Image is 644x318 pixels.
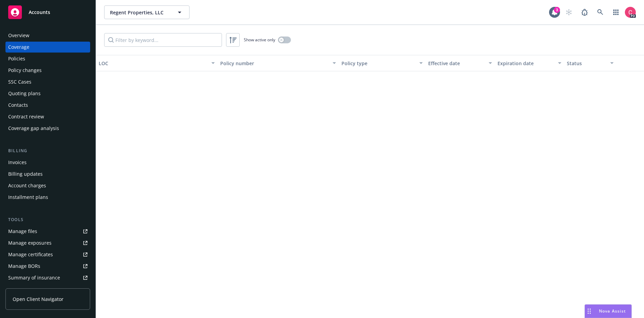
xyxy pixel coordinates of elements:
[8,157,27,168] div: Invoices
[599,308,626,314] span: Nova Assist
[5,42,90,53] a: Coverage
[8,111,44,122] div: Contract review
[5,65,90,76] a: Policy changes
[609,5,623,19] a: Switch app
[104,5,190,19] button: Regent Properties, LLC
[8,180,46,191] div: Account charges
[99,60,207,67] div: LOC
[8,192,48,203] div: Installment plans
[567,60,606,67] div: Status
[5,53,90,64] a: Policies
[110,9,169,16] span: Regent Properties, LLC
[8,76,31,87] div: SSC Cases
[220,60,329,67] div: Policy number
[593,5,607,19] a: Search
[5,237,90,248] a: Manage exposures
[29,10,50,15] span: Accounts
[5,261,90,272] a: Manage BORs
[244,37,275,43] span: Show active only
[8,42,29,53] div: Coverage
[578,5,591,19] a: Report a Bug
[5,123,90,134] a: Coverage gap analysis
[562,5,576,19] a: Start snowing
[8,226,37,237] div: Manage files
[5,272,90,283] a: Summary of insurance
[5,30,90,41] a: Overview
[5,249,90,260] a: Manage certificates
[13,295,64,303] span: Open Client Navigator
[5,3,90,22] a: Accounts
[585,305,593,318] div: Drag to move
[428,60,485,67] div: Effective date
[5,147,90,154] div: Billing
[5,76,90,87] a: SSC Cases
[5,216,90,223] div: Tools
[8,100,28,111] div: Contacts
[5,226,90,237] a: Manage files
[8,272,60,283] div: Summary of insurance
[8,169,43,179] div: Billing updates
[5,157,90,168] a: Invoices
[8,88,41,99] div: Quoting plans
[554,6,560,12] div: 3
[5,100,90,111] a: Contacts
[8,237,52,248] div: Manage exposures
[498,60,554,67] div: Expiration date
[564,55,616,71] button: Status
[585,304,632,318] button: Nova Assist
[425,55,495,71] button: Effective date
[8,123,59,134] div: Coverage gap analysis
[8,65,42,76] div: Policy changes
[5,192,90,203] a: Installment plans
[495,55,564,71] button: Expiration date
[8,249,53,260] div: Manage certificates
[96,55,218,71] button: LOC
[5,111,90,122] a: Contract review
[5,88,90,99] a: Quoting plans
[8,30,29,41] div: Overview
[339,55,425,71] button: Policy type
[218,55,339,71] button: Policy number
[5,169,90,179] a: Billing updates
[341,60,415,67] div: Policy type
[104,33,222,47] input: Filter by keyword...
[8,261,40,272] div: Manage BORs
[8,53,25,64] div: Policies
[5,180,90,191] a: Account charges
[625,7,636,18] img: photo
